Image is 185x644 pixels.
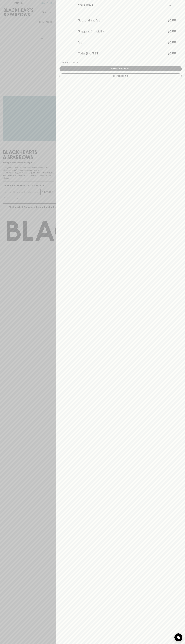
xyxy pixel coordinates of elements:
h5: GST [78,40,84,45]
h5: Total (inc GST) [78,51,99,56]
button: Close [163,3,181,8]
h5: Subtotal (inc GST) [78,18,103,23]
h5: $0.00 [99,51,176,56]
h5: $0.00 [104,29,176,34]
h5: $0.00 [84,40,176,45]
div: Loading products... [60,61,182,64]
button: Keep Shopping [60,73,182,79]
span: Close [163,4,174,7]
h6: YOUR ITEMS [78,3,93,8]
h5: $0.00 [103,18,176,23]
h5: Shipping (inc GST) [78,29,104,34]
img: bubble-icon [177,636,180,639]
